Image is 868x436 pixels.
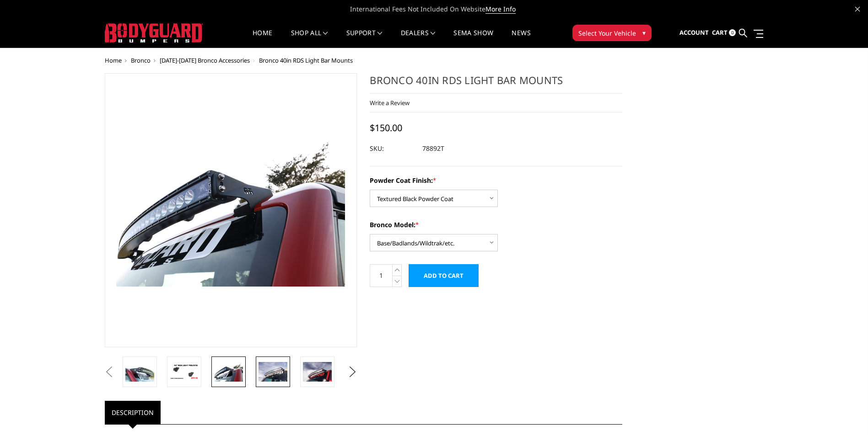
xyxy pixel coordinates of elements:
span: ▾ [642,28,646,37]
span: Cart [712,28,728,37]
button: Next [345,365,359,379]
a: More Info [485,5,516,14]
a: Home [105,56,122,64]
a: SEMA Show [453,30,493,48]
img: Bronco 40in RDS Light Bar Mounts [259,362,287,381]
span: 0 [729,29,736,36]
dd: 78892T [422,140,444,157]
span: Bronco 40in RDS Light Bar Mounts [259,56,353,64]
span: $150.00 [370,122,402,134]
a: Bronco [131,56,151,64]
a: Home [253,30,272,48]
img: Bronco 40in RDS Light Bar Mounts [170,364,199,380]
iframe: Chat Widget [822,392,868,436]
img: BODYGUARD BUMPERS [105,23,203,43]
a: Description [105,401,161,424]
label: Bronco Model: [370,220,622,229]
a: Write a Review [370,99,410,107]
img: Bronco 40in RDS Light Bar Mounts [214,362,243,381]
img: Bronco 40in RDS Light Bar Mounts [125,362,154,381]
a: News [512,30,530,48]
a: Account [679,21,709,45]
span: Select Your Vehicle [578,28,636,38]
a: shop all [291,30,328,48]
button: Select Your Vehicle [572,25,652,41]
dt: SKU: [370,140,415,157]
img: Bronco 40in RDS Light Bar Mounts [303,362,332,381]
span: Account [679,28,709,37]
a: [DATE]-[DATE] Bronco Accessories [160,56,250,64]
a: Support [346,30,383,48]
input: Add to Cart [409,264,479,287]
button: Previous [102,365,116,379]
h1: Bronco 40in RDS Light Bar Mounts [370,73,622,94]
label: Powder Coat Finish: [370,175,622,185]
a: Cart 0 [712,21,736,45]
a: Bronco 40in RDS Light Bar Mounts [105,73,357,347]
a: Dealers [401,30,436,48]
